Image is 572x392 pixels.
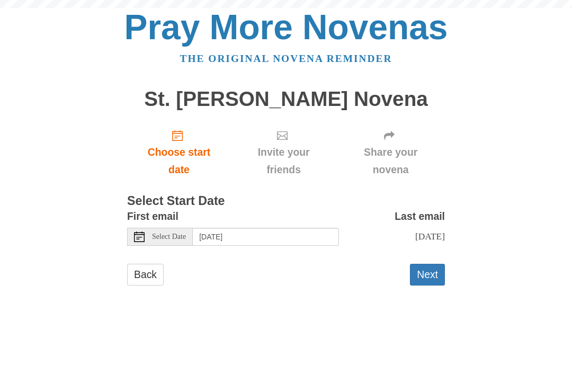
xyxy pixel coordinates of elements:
a: Choose start date [127,121,231,184]
span: Select Date [152,233,186,240]
h1: St. [PERSON_NAME] Novena [127,88,445,111]
div: Click "Next" to confirm your start date first. [336,121,445,184]
span: Invite your friends [242,144,326,179]
div: Click "Next" to confirm your start date first. [231,121,336,184]
a: The original novena reminder [180,53,392,64]
h3: Select Start Date [127,194,445,208]
button: Next [410,264,445,286]
span: Choose start date [138,144,220,179]
span: [DATE] [415,231,445,242]
span: Share your novena [347,144,434,179]
a: Back [127,264,164,286]
a: Pray More Novenas [124,7,448,47]
label: Last email [395,208,445,225]
label: First email [127,208,178,225]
